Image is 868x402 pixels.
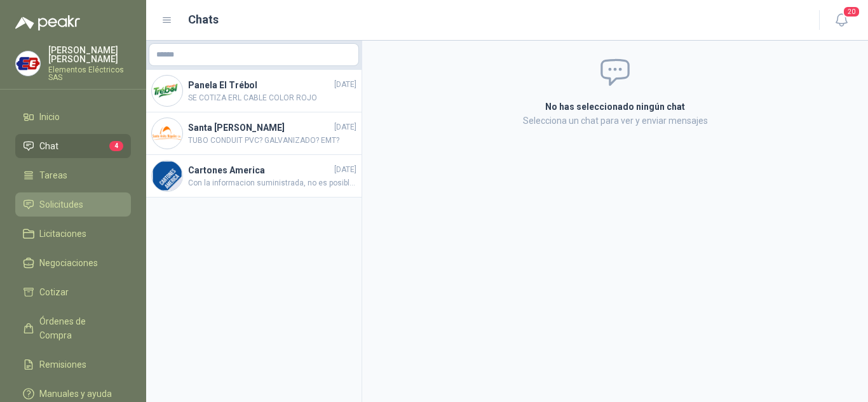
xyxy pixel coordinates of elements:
span: Con la informacion suministrada, no es posible cotizar. Por favor especificar modelo y marca del ... [188,177,356,189]
p: Selecciona un chat para ver y enviar mensajes [393,114,837,128]
a: Company LogoSanta [PERSON_NAME][DATE]TUBO CONDUIT PVC? GALVANIZADO? EMT? [146,112,362,155]
a: Company LogoCartones America[DATE]Con la informacion suministrada, no es posible cotizar. Por fav... [146,155,362,198]
h4: Cartones America [188,163,332,177]
a: Chat4 [15,134,131,158]
a: Órdenes de Compra [15,309,131,347]
img: Company Logo [16,51,40,76]
button: 20 [830,9,853,32]
span: [DATE] [334,79,356,91]
img: Company Logo [152,161,182,191]
span: Negociaciones [39,256,98,270]
span: Órdenes de Compra [39,314,119,342]
a: Cotizar [15,280,131,304]
span: SE COTIZA ERL CABLE COLOR ROJO [188,92,356,104]
span: Solicitudes [39,198,83,211]
span: Chat [39,139,58,153]
h2: No has seleccionado ningún chat [393,100,837,114]
span: Cotizar [39,285,69,299]
img: Company Logo [152,76,182,106]
h4: Santa [PERSON_NAME] [188,121,332,135]
span: 20 [843,6,860,18]
span: [DATE] [334,121,356,133]
a: Negociaciones [15,251,131,275]
a: Licitaciones [15,222,131,246]
span: 4 [109,141,123,151]
h1: Chats [188,11,219,29]
span: Remisiones [39,358,86,372]
span: Tareas [39,168,67,182]
a: Remisiones [15,352,131,377]
span: TUBO CONDUIT PVC? GALVANIZADO? EMT? [188,135,356,147]
span: Inicio [39,110,60,124]
p: [PERSON_NAME] [PERSON_NAME] [48,46,131,64]
a: Solicitudes [15,192,131,217]
a: Company LogoPanela El Trébol[DATE]SE COTIZA ERL CABLE COLOR ROJO [146,70,362,112]
a: Tareas [15,163,131,187]
img: Company Logo [152,118,182,149]
img: Logo peakr [15,15,80,30]
span: Manuales y ayuda [39,387,112,401]
h4: Panela El Trébol [188,78,332,92]
a: Inicio [15,105,131,129]
span: [DATE] [334,164,356,176]
span: Licitaciones [39,227,86,241]
p: Elementos Eléctricos SAS [48,66,131,81]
